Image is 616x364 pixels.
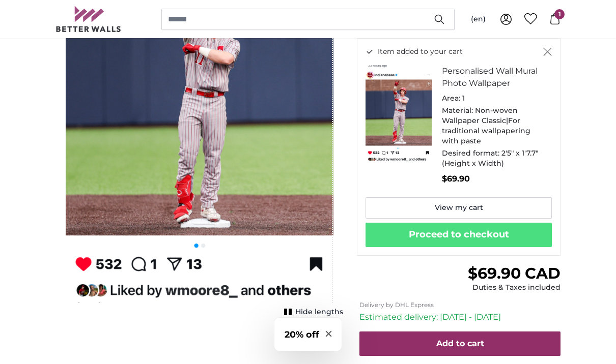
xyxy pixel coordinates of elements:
[468,283,561,293] div: Duties & Taxes included
[359,332,561,356] button: Add to cart
[543,47,552,57] button: Close
[442,148,499,158] span: Desired format:
[281,306,343,320] button: Hide lengths
[442,65,544,89] h3: Personalised Wall Mural Photo Wallpaper
[359,312,561,324] p: Estimated delivery: [DATE] - [DATE]
[462,94,465,103] span: 1
[366,197,552,219] a: View my cart
[442,173,544,185] p: $69.90
[442,94,460,103] span: Area:
[442,106,473,115] span: Material:
[55,6,122,32] img: Betterwalls
[554,9,565,19] span: 1
[378,47,463,57] span: Item added to your cart
[357,38,561,256] div: Item added to your cart
[359,301,561,310] p: Delivery by DHL Express
[366,65,432,162] img: personalised-photo
[436,339,484,349] span: Add to cart
[468,264,561,283] span: $69.90 CAD
[463,10,494,28] button: (en)
[366,223,552,247] button: Proceed to checkout
[442,106,530,145] span: Non-woven Wallpaper Classic|For traditional wallpapering with paste
[442,148,538,168] span: 2'5" x 1'7.7" (Height x Width)
[295,308,343,318] span: Hide lengths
